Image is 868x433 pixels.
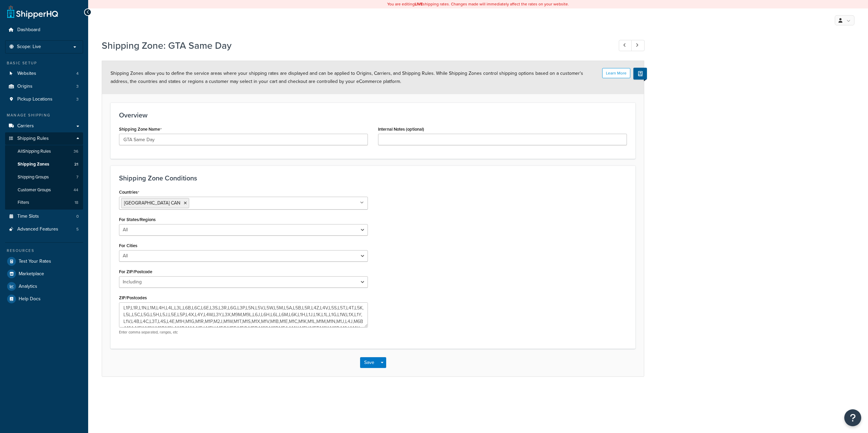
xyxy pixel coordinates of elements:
a: Shipping Zones21 [5,158,83,171]
span: Test Your Rates [19,259,51,264]
a: Websites4 [5,67,83,80]
a: Customer Groups44 [5,184,83,196]
label: Shipping Zone Name [119,127,162,132]
a: Analytics [5,280,83,293]
li: Time Slots [5,210,83,223]
a: Origins3 [5,80,83,93]
span: 3 [76,84,79,89]
label: Countries [119,190,139,195]
span: Dashboard [17,27,40,33]
a: Filters18 [5,196,83,209]
span: Help Docs [19,296,41,302]
span: Shipping Zones allow you to define the service areas where your shipping rates are displayed and ... [111,70,583,85]
span: 7 [76,174,78,180]
span: 0 [76,214,79,219]
span: Analytics [19,284,37,289]
span: Customer Groups [18,187,51,193]
h3: Shipping Zone Conditions [119,174,627,182]
li: Advanced Features [5,223,83,236]
span: Marketplace [19,271,44,277]
span: All Shipping Rules [18,149,51,154]
a: Help Docs [5,293,83,305]
div: Manage Shipping [5,112,83,118]
li: Shipping Zones [5,158,83,171]
h1: Shipping Zone: GTA Same Day [102,39,606,52]
a: Pickup Locations3 [5,93,83,106]
span: 21 [74,161,78,167]
span: Carriers [17,123,34,129]
label: Internal Notes (optional) [378,127,424,132]
span: 36 [74,149,78,154]
a: Test Your Rates [5,255,83,267]
a: Marketplace [5,268,83,280]
a: Dashboard [5,24,83,36]
button: Show Help Docs [633,68,647,80]
span: Time Slots [17,214,39,219]
li: Filters [5,196,83,209]
li: Customer Groups [5,184,83,196]
label: For Cities [119,243,137,248]
span: 4 [76,71,79,77]
a: Next Record [631,40,645,51]
span: Shipping Zones [18,161,49,167]
span: [GEOGRAPHIC_DATA] CAN [124,199,180,207]
span: Websites [17,71,36,77]
label: For ZIP/Postcode [119,269,152,274]
div: Resources [5,248,83,254]
label: ZIP/Postcodes [119,295,147,300]
button: Open Resource Center [844,409,861,426]
a: Time Slots0 [5,210,83,223]
button: Save [360,357,378,368]
a: Shipping Groups7 [5,171,83,183]
a: Advanced Features5 [5,223,83,236]
textarea: L1P,L1R,L1N,L1M,L4H,L4L,L3L,L6B,L6C,L6E,L3S,L3R,L6G,L3P,L5N,L5V,L5W,L5M,L5A,L5B,L5R,L4Z,L4V,L5S,L... [119,302,368,327]
p: Enter comma separated, ranges, etc [119,330,368,335]
span: 5 [76,226,79,232]
span: Scope: Live [17,44,41,50]
li: Origins [5,80,83,93]
span: 3 [76,96,79,102]
div: Basic Setup [5,60,83,66]
span: Advanced Features [17,226,58,232]
h3: Overview [119,111,627,119]
button: Learn More [602,68,630,78]
li: Shipping Rules [5,132,83,210]
span: 44 [74,187,78,193]
b: LIVE [415,1,423,7]
li: Websites [5,67,83,80]
li: Shipping Groups [5,171,83,183]
span: Shipping Groups [18,174,49,180]
li: Pickup Locations [5,93,83,106]
span: Origins [17,84,33,89]
span: Filters [18,200,29,205]
span: Pickup Locations [17,96,53,102]
span: Shipping Rules [17,136,49,142]
a: Shipping Rules [5,132,83,145]
a: Previous Record [619,40,632,51]
a: AllShipping Rules36 [5,145,83,158]
span: 18 [75,200,78,205]
label: For States/Regions [119,217,156,222]
a: Carriers [5,120,83,132]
